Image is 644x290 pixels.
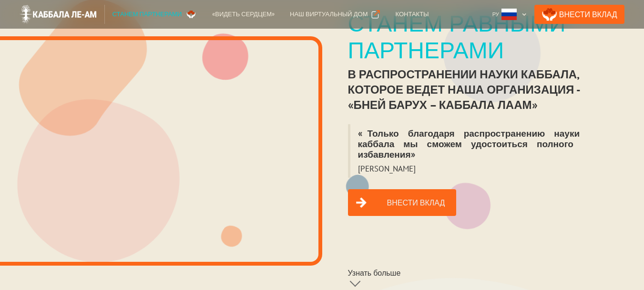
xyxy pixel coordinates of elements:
[348,268,401,278] div: Узнать больше
[290,10,368,19] div: Наш виртуальный дом
[348,124,618,163] blockquote: «Только благодаря распространению науки каббала мы сможем удостоиться полного избавления»
[105,5,205,24] a: Станем партнерами
[348,189,457,216] a: Внести вклад
[282,5,388,24] a: Наш виртуальный дом
[112,10,182,19] div: Станем партнерами
[534,5,625,24] a: Внести Вклад
[492,10,499,19] div: Ру
[212,10,275,19] div: «Видеть сердцем»
[395,10,429,19] div: Контакты
[489,5,531,24] div: Ру
[348,10,618,63] div: Станем равными партнерами
[204,5,282,24] a: «Видеть сердцем»
[388,5,436,24] a: Контакты
[348,67,618,113] div: в распространении науки каббала, которое ведет наша организация - «Бней Барух – Каббала лаАм»
[348,163,423,178] blockquote: [PERSON_NAME]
